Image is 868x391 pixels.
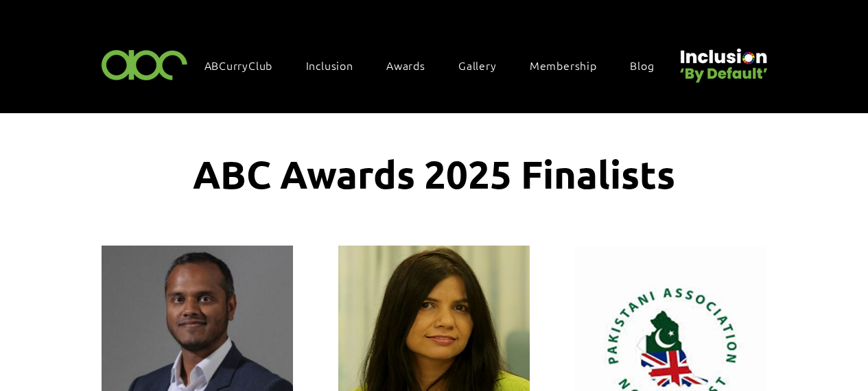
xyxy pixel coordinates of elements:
[451,51,517,80] a: Gallery
[675,37,770,84] img: Untitled design (22).png
[97,44,192,84] img: ABC-Logo-Blank-Background-01-01-2.png
[379,51,446,80] div: Awards
[204,58,273,73] span: ABCurryClub
[193,150,675,198] span: ABC Awards 2025 Finalists
[198,51,675,80] nav: Site
[530,58,597,73] span: Membership
[623,51,675,80] a: Blog
[630,58,654,73] span: Blog
[198,51,294,80] a: ABCurryClub
[299,51,374,80] div: Inclusion
[523,51,618,80] a: Membership
[458,58,497,73] span: Gallery
[306,58,353,73] span: Inclusion
[386,58,425,73] span: Awards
